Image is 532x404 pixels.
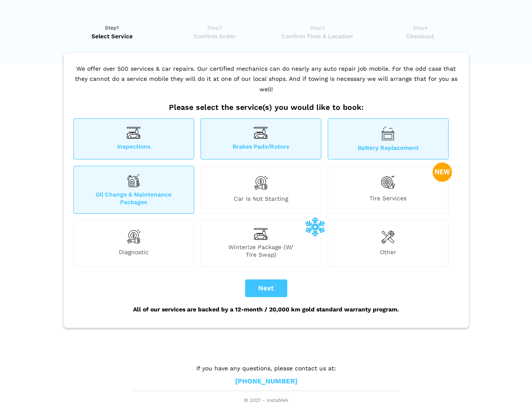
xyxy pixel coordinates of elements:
p: If you have any questions, please contact us at: [134,364,399,373]
span: Battery Replacement [328,144,448,151]
span: Oil Change & Maintenance Packages [74,191,194,206]
span: Tire Services [328,194,448,206]
span: Winterize Package (W/ Tire Swap) [201,243,321,258]
span: Other [328,248,448,258]
a: Step1 [64,24,161,40]
span: © 2021 - instaMek [134,397,399,404]
a: Step4 [372,24,469,40]
span: Checkout [372,32,469,40]
a: Step2 [166,24,263,40]
p: We offer over 500 services & car repairs. Our certified mechanics can do nearly any auto repair j... [71,64,461,103]
span: Diagnostic [74,248,194,258]
span: Confirm Time & Location [269,32,366,40]
span: Inspections [74,143,194,151]
div: All of our services are backed by a 12-month / 20,000 km gold standard warranty program. [71,297,461,322]
img: winterize-icon_1.png [305,216,325,237]
span: Select Service [64,32,161,40]
span: Brakes Pads/Rotors [201,143,321,151]
a: Step3 [269,24,366,40]
button: Next [245,279,287,297]
h2: Please select the service(s) you would like to book: [71,103,461,112]
a: [PHONE_NUMBER] [235,377,297,386]
span: Car is not starting [201,195,321,206]
span: Confirm Order [166,32,263,40]
img: new-badge-2-48.png [432,162,452,182]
